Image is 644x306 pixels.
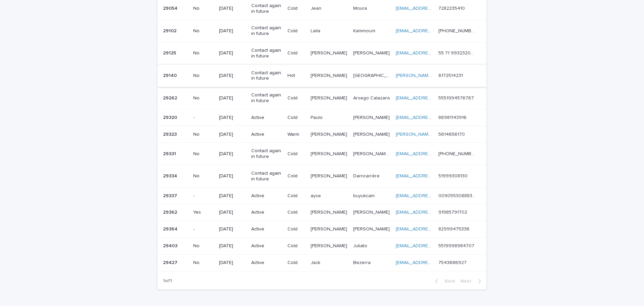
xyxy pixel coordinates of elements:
p: [DATE] [219,115,246,121]
p: Arsego Calazans [353,94,391,101]
p: No [193,173,214,179]
p: 91985791702 [438,208,469,215]
p: 82999475336 [438,225,471,232]
p: 1 of 1 [158,273,177,289]
p: [DATE] [219,173,246,179]
p: 7282235410 [438,4,466,11]
tr: 2914029140 No[DATE]Contact again in futureHot[PERSON_NAME][PERSON_NAME] [GEOGRAPHIC_DATA][GEOGRAP... [158,64,486,87]
p: [PERSON_NAME] [311,208,348,215]
p: Laila [311,27,322,34]
p: No [193,260,214,266]
p: No [193,132,214,137]
tr: 2912529125 No[DATE]Contact again in futureCold[PERSON_NAME][PERSON_NAME] [PERSON_NAME][PERSON_NAM... [158,42,486,64]
a: [EMAIL_ADDRESS][DOMAIN_NAME] [396,151,472,156]
p: 29125 [163,49,177,56]
a: [EMAIL_ADDRESS][DOMAIN_NAME] [396,96,472,100]
p: Cold [287,260,305,266]
a: [PERSON_NAME][EMAIL_ADDRESS][PERSON_NAME][DOMAIN_NAME] [396,132,545,137]
p: Hot [287,73,305,79]
p: [DATE] [219,243,246,249]
p: Cold [287,115,305,121]
p: [PERSON_NAME] [311,72,348,79]
p: 55 71 993232009 [438,49,477,56]
tr: 2933429334 No[DATE]Contact again in futureCold[PERSON_NAME][PERSON_NAME] DarricarrèreDarricarrère... [158,165,486,187]
tr: 2932329323 No[DATE]ActiveWarm[PERSON_NAME][PERSON_NAME] [PERSON_NAME][PERSON_NAME] [PERSON_NAME][... [158,126,486,143]
span: Next [461,279,475,283]
p: [PERSON_NAME] [353,114,391,121]
p: 6172514231 [438,72,464,79]
a: [EMAIL_ADDRESS][DOMAIN_NAME] [396,51,472,55]
p: 29427 [163,259,179,266]
button: Back [430,278,458,284]
p: [PERSON_NAME] [PERSON_NAME] [353,150,392,157]
p: [GEOGRAPHIC_DATA] [353,72,392,79]
tr: 2910229102 No[DATE]Contact again in futureColdLailaLaila KammouniKammouni [EMAIL_ADDRESS][DOMAIN_... [158,20,486,42]
p: Cold [287,28,305,34]
p: 29337 [163,192,178,199]
p: Active [251,243,282,249]
tr: 2932029320 -[DATE]ActiveColdPauloPaulo [PERSON_NAME][PERSON_NAME] [EMAIL_ADDRESS][DOMAIN_NAME] 86... [158,109,486,126]
a: [EMAIL_ADDRESS][DOMAIN_NAME] [396,210,472,215]
p: Active [251,260,282,266]
p: [PERSON_NAME] [311,49,348,56]
a: [EMAIL_ADDRESS][DOMAIN_NAME] [396,115,472,120]
tr: 2936429364 -[DATE]ActiveCold[PERSON_NAME][PERSON_NAME] [PERSON_NAME][PERSON_NAME] [EMAIL_ADDRESS]... [158,221,486,238]
p: No [193,50,214,56]
p: 29102 [163,27,178,34]
p: VINICIUS MATHEUS [311,150,348,157]
p: 29334 [163,172,178,179]
p: Cold [287,173,305,179]
p: Active [251,115,282,121]
p: 7543686927 [438,259,468,266]
p: Active [251,193,282,199]
p: 29054 [163,4,179,11]
p: 29331 [163,150,177,157]
p: Active [251,210,282,215]
p: Cold [287,151,305,157]
p: [DATE] [219,95,246,101]
p: ayse [311,192,322,199]
p: [DATE] [219,193,246,199]
p: Cold [287,6,305,11]
p: No [193,95,214,101]
p: 00905530888334 [438,192,477,199]
tr: 2940329403 No[DATE]ActiveCold[PERSON_NAME][PERSON_NAME] JuliatoJuliato [EMAIL_ADDRESS][DOMAIN_NAM... [158,237,486,254]
a: [EMAIL_ADDRESS][DOMAIN_NAME] [396,244,472,248]
p: [DATE] [219,6,246,11]
p: [PERSON_NAME] [353,225,391,232]
tr: 2933129331 No[DATE]Contact again in futureCold[PERSON_NAME][PERSON_NAME] [PERSON_NAME] [PERSON_NA... [158,143,486,165]
p: Contact again in future [251,25,282,37]
p: Cold [287,95,305,101]
p: 29323 [163,130,178,137]
p: Paulo [311,114,324,121]
p: 29403 [163,242,179,249]
p: [DATE] [219,151,246,157]
p: [DATE] [219,28,246,34]
p: [PERSON_NAME] [311,94,348,101]
a: [EMAIL_ADDRESS][DOMAIN_NAME] [396,174,472,178]
p: Cold [287,50,305,56]
a: [PERSON_NAME][EMAIL_ADDRESS][DOMAIN_NAME] [396,73,508,78]
p: No [193,6,214,11]
p: Darricarrère [353,172,381,179]
p: - [193,115,214,121]
p: [DATE] [219,73,246,79]
p: +55 11 987509095 [438,27,477,34]
p: - [193,226,214,232]
p: No [193,151,214,157]
p: [PERSON_NAME] [311,130,348,137]
p: 51999308130 [438,172,469,179]
p: 29364 [163,225,179,232]
p: Yes [193,210,214,215]
p: Jack [311,259,322,266]
p: buyukcam [353,192,376,199]
p: [DATE] [219,132,246,137]
p: Cold [287,243,305,249]
p: Bezerra [353,259,372,266]
tr: 2936229362 Yes[DATE]ActiveCold[PERSON_NAME][PERSON_NAME] [PERSON_NAME][PERSON_NAME] [EMAIL_ADDRES... [158,204,486,221]
p: Contact again in future [251,148,282,160]
p: [PERSON_NAME] [311,242,348,249]
p: Contact again in future [251,171,282,182]
p: 5551994576767 [438,94,475,101]
p: [PERSON_NAME] [353,49,391,56]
